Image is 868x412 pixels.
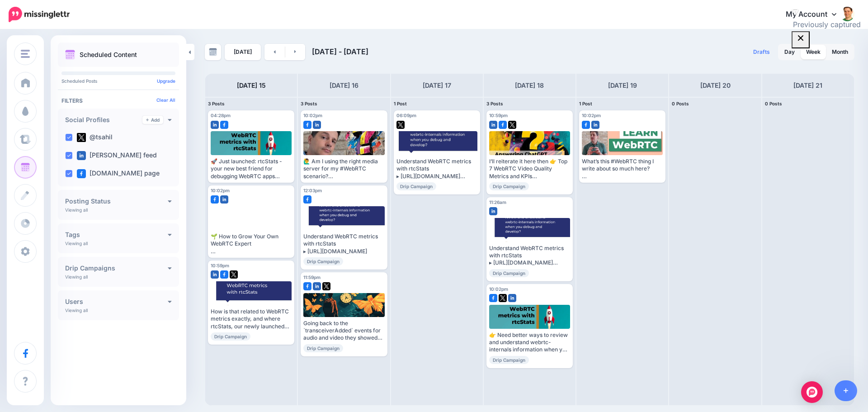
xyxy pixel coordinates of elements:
[65,265,168,271] h4: Drip Campaigns
[396,113,416,118] span: 06:09pm
[61,79,175,83] p: Scheduled Posts
[777,4,854,26] a: My Account
[753,49,770,55] span: Drafts
[220,195,228,204] img: linkedin-square.png
[65,241,88,246] p: Viewing all
[801,381,823,403] div: Open Intercom Messenger
[489,245,570,267] div: Understand WebRTC metrics with rtcStats ▸ [URL][DOMAIN_NAME] #WebRTC #rtcstats
[21,50,30,58] img: menu.png
[499,121,507,129] img: facebook-square.png
[65,308,88,313] p: Viewing all
[330,80,359,91] h4: [DATE] 16
[303,121,311,129] img: facebook-square.png
[508,294,516,302] img: linkedin-square.png
[303,158,384,180] div: 🙋‍♂️ Am I using the right media server for my #WebRTC scenario? Why are my sessions not getting c...
[211,270,219,279] img: linkedin-square.png
[582,113,601,118] span: 10:02pm
[77,151,86,160] img: linkedin-square.png
[303,195,311,204] img: facebook-square.png
[77,151,157,160] label: [PERSON_NAME] feed
[77,169,86,178] img: facebook-square.png
[65,298,168,305] h4: Users
[801,45,826,59] a: Week
[826,45,854,59] a: Month
[313,282,321,290] img: linkedin-square.png
[220,121,228,129] img: facebook-square.png
[489,356,529,364] span: Drip Campaign
[211,332,250,341] span: Drip Campaign
[700,80,731,91] h4: [DATE] 20
[77,169,160,178] label: [DOMAIN_NAME] page
[211,121,219,129] img: linkedin-square.png
[313,121,321,129] img: linkedin-square.png
[303,275,321,280] span: 11:59pm
[142,116,163,124] a: Add
[208,101,225,106] span: 3 Posts
[77,133,113,142] label: @tsahil
[80,52,137,58] p: Scheduled Content
[396,182,436,190] span: Drip Campaign
[301,101,317,106] span: 3 Posts
[793,80,822,91] h4: [DATE] 21
[65,232,168,238] h4: Tags
[489,121,497,129] img: linkedin-square.png
[579,101,592,106] span: 1 Post
[303,320,384,342] div: Going back to the `transceiverAdded` events for audio and video they showed different streams bei...
[9,7,70,22] img: Missinglettr
[220,270,228,279] img: facebook-square.png
[486,101,503,106] span: 3 Posts
[672,101,689,106] span: 0 Posts
[423,80,451,91] h4: [DATE] 17
[489,199,506,205] span: 11:26am
[489,182,529,190] span: Drip Campaign
[608,80,637,91] h4: [DATE] 19
[396,121,405,129] img: twitter-square.png
[591,121,599,129] img: linkedin-square.png
[396,158,477,180] div: Understand WebRTC metrics with rtcStats ▸ [URL][DOMAIN_NAME] #WebRTC #rtcstats
[489,286,508,292] span: 10:02pm
[211,308,292,330] div: How is that related to WebRTC metrics exactly, and where rtcStats, our newly launched tool, comes...
[157,78,175,84] a: Upgrade
[582,158,663,180] div: What’s this #WebRTC thing I write about so much here? If that’s what you’re asking, then I have a...
[211,263,229,268] span: 10:59pm
[748,44,775,60] a: Drafts
[489,158,570,180] div: I’ll reiterate it here then 👉 Top 7 WebRTC Video Quality Metrics and KPIs This is one of the Chat...
[515,80,544,91] h4: [DATE] 18
[303,113,322,118] span: 10:02pm
[489,269,529,277] span: Drip Campaign
[489,331,570,354] div: 👉 Need better ways to review and understand webrtc-internals information when you debug and devel...
[489,207,497,215] img: linkedin-square.png
[65,198,168,204] h4: Posting Status
[211,188,230,193] span: 10:02pm
[303,233,384,255] div: Understand WebRTC metrics with rtcStats ▸ [URL][DOMAIN_NAME]
[322,282,330,290] img: twitter-square.png
[61,97,175,104] h4: Filters
[211,158,292,180] div: 🚀 Just launched: rtcStats - your new best friend for debugging WebRTC apps Here’s the reality of ...
[765,101,782,106] span: 0 Posts
[499,294,507,302] img: twitter-square.png
[489,294,497,302] img: facebook-square.png
[303,344,343,352] span: Drip Campaign
[303,188,322,193] span: 12:03pm
[225,44,261,60] a: [DATE]
[77,133,86,142] img: twitter-square.png
[394,101,407,106] span: 1 Post
[508,121,516,129] img: twitter-square.png
[211,195,219,204] img: facebook-square.png
[209,48,217,56] img: calendar-grey-darker.png
[211,233,292,255] div: 🌱 How to Grow Your Own WebRTC Expert Can’t find a skilled WebRTC developer? Train one In this vid...
[237,80,266,91] h4: [DATE] 15
[779,45,800,59] a: Day
[65,117,142,123] h4: Social Profiles
[65,207,88,213] p: Viewing all
[312,47,368,56] span: [DATE] - [DATE]
[156,97,175,103] a: Clear All
[211,113,231,118] span: 04:28pm
[230,270,238,279] img: twitter-square.png
[65,274,88,279] p: Viewing all
[303,282,311,290] img: facebook-square.png
[489,113,508,118] span: 10:59pm
[303,257,343,265] span: Drip Campaign
[582,121,590,129] img: facebook-square.png
[65,50,75,60] img: calendar.png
